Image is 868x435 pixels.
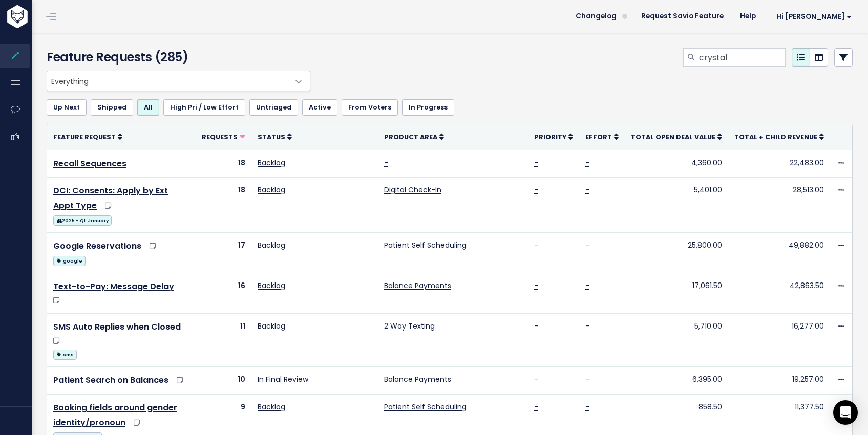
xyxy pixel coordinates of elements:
a: Balance Payments [384,280,451,291]
a: sms [53,347,77,360]
a: 2 Way Texting [384,321,435,331]
a: Balance Payments [384,374,451,384]
a: Help [732,9,764,24]
td: 5,401.00 [625,178,728,233]
a: All [137,99,159,116]
a: - [585,158,589,168]
span: Everything [47,71,310,91]
td: 49,882.00 [728,233,830,273]
td: 17,061.50 [625,273,728,314]
a: Patient Search on Balances [53,374,168,386]
a: High Pri / Low Effort [163,99,245,116]
a: 2025 - Q1: January [53,213,112,226]
a: DCI: Consents: Apply by Ext Appt Type [53,185,168,211]
span: Everything [47,71,289,91]
a: Product Area [384,132,444,142]
a: Total open deal value [631,132,722,142]
a: - [534,158,538,168]
td: 25,800.00 [625,233,728,273]
span: Total open deal value [631,133,715,141]
a: Feature Request [53,132,122,142]
span: Priority [534,133,566,141]
td: 11 [196,314,251,367]
td: 5,710.00 [625,314,728,367]
span: Product Area [384,133,437,141]
td: 4,360.00 [625,150,728,178]
td: 19,257.00 [728,367,830,395]
a: - [585,280,589,291]
a: Backlog [258,280,285,291]
td: 17 [196,233,251,273]
a: Shipped [91,99,133,116]
a: Request Savio Feature [633,9,732,24]
a: In Progress [402,99,454,116]
span: Total + Child Revenue [734,133,817,141]
a: - [585,321,589,331]
a: Status [258,132,292,142]
td: 16,277.00 [728,314,830,367]
a: Patient Self Scheduling [384,402,467,412]
td: 22,483.00 [728,150,830,178]
a: - [585,374,589,384]
td: 18 [196,150,251,178]
a: - [534,374,538,384]
h4: Feature Requests (285) [47,48,305,67]
a: Effort [585,132,619,142]
span: Status [258,133,285,141]
a: In Final Review [258,374,308,384]
span: Feature Request [53,133,116,141]
a: - [534,240,538,250]
span: Effort [585,133,612,141]
a: Hi [PERSON_NAME] [764,9,860,25]
a: - [384,158,388,168]
a: - [534,321,538,331]
td: 6,395.00 [625,367,728,395]
a: Booking fields around gender identity/pronoun [53,402,177,428]
a: Active [302,99,337,116]
span: 2025 - Q1: January [53,215,112,226]
img: logo-white.9d6f32f41409.svg [5,5,84,28]
span: Hi [PERSON_NAME] [776,13,852,20]
td: 28,513.00 [728,178,830,233]
td: 16 [196,273,251,314]
a: Total + Child Revenue [734,132,824,142]
a: Untriaged [249,99,298,116]
span: sms [53,350,77,360]
input: Search features... [698,48,786,67]
a: From Voters [342,99,398,116]
a: - [585,402,589,412]
a: Backlog [258,185,285,195]
a: - [585,240,589,250]
a: - [534,402,538,412]
td: 18 [196,178,251,233]
td: 42,863.50 [728,273,830,314]
a: Up Next [47,99,87,116]
a: Backlog [258,321,285,331]
div: Open Intercom Messenger [833,400,858,425]
a: Priority [534,132,573,142]
ul: Filter feature requests [47,99,853,116]
span: Requests [202,133,238,141]
a: Digital Check-In [384,185,441,195]
a: Google Reservations [53,240,141,252]
a: Backlog [258,240,285,250]
a: Patient Self Scheduling [384,240,467,250]
a: - [534,280,538,291]
a: Recall Sequences [53,158,126,169]
a: SMS Auto Replies when Closed [53,321,181,333]
td: 10 [196,367,251,395]
a: Backlog [258,402,285,412]
a: google [53,254,86,267]
span: google [53,256,86,266]
a: Backlog [258,158,285,168]
a: - [585,185,589,195]
a: Requests [202,132,245,142]
a: Text-to-Pay: Message Delay [53,280,174,292]
a: - [534,185,538,195]
span: Changelog [576,13,617,20]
